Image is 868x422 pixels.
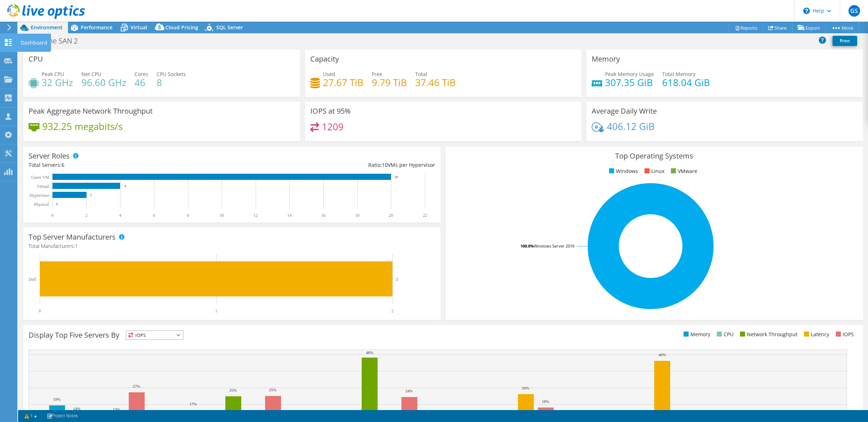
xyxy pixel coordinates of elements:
[834,330,854,338] li: IOPS
[669,167,697,175] li: VMware
[607,167,638,175] li: Windows
[323,71,335,77] span: Used
[833,36,857,46] a: Print
[229,388,237,392] text: 25%
[29,242,435,250] h4: Total Manufacturers:
[389,213,393,218] text: 20
[321,213,325,218] text: 16
[763,22,792,33] a: Share
[190,402,197,406] text: 17%
[423,213,427,218] text: 22
[395,175,398,179] text: 20
[30,193,49,198] text: Hypervisor
[157,79,186,86] h4: 8
[382,161,388,168] span: 10
[848,5,860,17] span: GS
[157,71,186,77] span: CPU Sockets
[135,71,148,77] span: Cores
[90,193,92,197] text: 2
[17,34,51,52] div: Dashboard
[220,213,224,218] text: 10
[396,277,398,281] text: 2
[323,79,363,86] h4: 27.67 TiB
[534,243,574,249] tspan: Windows Server 2019
[451,152,858,160] h3: Top Operating Systems
[135,79,148,86] h4: 46
[29,152,70,160] h3: Server Roles
[42,71,64,77] span: Peak CPU
[287,213,292,218] text: 14
[520,243,534,249] tspan: 100.0%
[34,202,49,207] text: Physical
[592,55,620,63] h3: Memory
[269,388,276,392] text: 25%
[133,384,140,388] text: 27%
[20,412,42,421] a: 1
[187,213,189,218] text: 8
[605,71,654,77] span: Peak Memory Usage
[254,213,258,218] text: 12
[31,175,49,180] text: Guest VM
[29,233,116,241] h3: Top Server Manufacturers
[738,330,797,338] li: Network Throughput
[605,79,654,86] h4: 307.35 GiB
[542,399,549,404] text: 18%
[662,79,710,86] h4: 618.04 GiB
[81,24,112,31] span: Performance
[51,213,54,218] text: 0
[53,397,60,401] text: 19%
[165,24,198,31] span: Cloud Pricing
[825,22,859,33] a: More
[310,107,351,115] h3: IOPS at 95%
[131,24,147,31] span: Virtual
[728,22,763,33] a: Reports
[415,71,427,77] span: Total
[372,79,407,86] h4: 9.79 TiB
[29,107,153,115] h3: Peak Aggregate Network Throughput
[42,122,123,130] h4: 932.25 megabits/s
[659,353,666,357] text: 46%
[37,184,49,189] text: Virtual
[366,350,373,355] text: 48%
[31,24,63,31] span: Environment
[372,71,382,77] span: Free
[415,79,456,86] h4: 37.46 TiB
[124,184,126,188] text: 4
[643,167,664,175] li: Linux
[29,55,43,63] h3: CPU
[113,407,120,412] text: 13%
[662,71,695,77] span: Total Memory
[405,389,413,393] text: 24%
[322,123,344,131] h4: 1209
[75,242,78,249] span: 1
[682,330,710,338] li: Memory
[592,107,657,115] h3: Average Daily Write
[81,79,126,86] h4: 96.60 GHz
[81,71,101,77] span: Net CPU
[153,213,155,218] text: 6
[56,202,58,206] text: 0
[216,24,243,31] span: SQL Server
[29,161,232,169] div: Total Servers:
[215,308,217,313] text: 1
[39,308,41,313] text: 0
[61,161,64,168] span: 6
[232,161,435,169] div: Ratio: VMs per Hypervisor
[391,308,393,313] text: 2
[355,213,359,218] text: 18
[803,8,810,14] svg: \n
[310,55,339,63] h3: Capacity
[119,213,121,218] text: 4
[715,330,733,338] li: CPU
[802,330,829,338] li: Latency
[42,412,83,421] a: Project Notes
[42,79,73,86] h4: 32 GHz
[73,406,80,411] text: 14%
[85,213,88,218] text: 2
[792,22,826,33] a: Export
[126,331,183,339] span: IOPS
[522,386,529,390] text: 26%
[29,277,36,282] text: Dell
[607,122,655,130] h4: 406.12 GiB
[24,37,89,45] h1: Keystone SAN 2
